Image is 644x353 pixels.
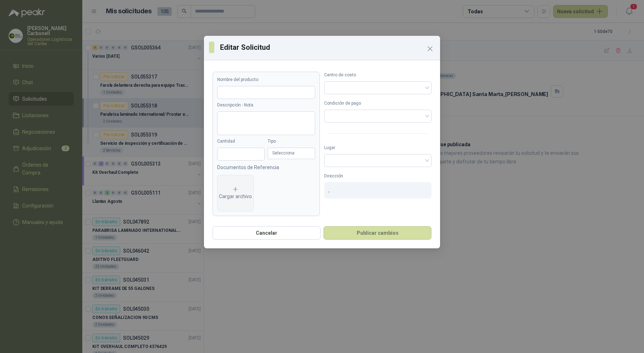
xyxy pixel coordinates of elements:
[217,163,315,171] p: Documentos de Referencia
[324,72,431,78] label: Centro de costo
[217,138,265,145] label: Cantidad
[217,76,315,83] label: Nombre del producto
[268,138,315,145] label: Tipo
[324,173,431,180] label: Dirección
[220,42,435,53] h3: Editar Solicitud
[268,148,315,159] div: Selecciona
[424,43,436,54] button: Close
[213,226,321,240] button: Cancelar
[324,100,431,107] label: Condición de pago
[324,182,431,199] div: ,
[219,186,252,200] div: Cargar archivo
[323,226,431,240] button: Publicar cambios
[324,144,431,151] label: Lugar
[217,102,315,109] label: Descripción - Nota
